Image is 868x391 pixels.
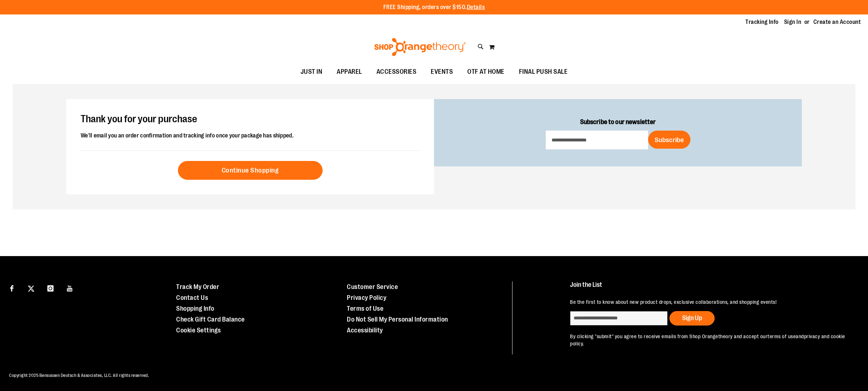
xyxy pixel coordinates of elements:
span: ACCESSORIES [376,64,417,80]
label: Subscribe to our newsletter [546,117,690,131]
span: APPAREL [337,64,362,80]
p: By clicking "submit" you agree to receive emails from Shop Orangetheory and accept our and [570,333,848,347]
span: Continue Shopping [222,166,279,174]
a: EVENTS [424,64,460,80]
img: Twitter [28,285,34,292]
a: Privacy Policy [347,294,386,301]
a: Details [467,4,485,10]
a: FINAL PUSH SALE [512,64,575,80]
a: privacy and cookie policy. [570,333,845,347]
span: OTF AT HOME [467,64,505,80]
p: FREE Shipping, orders over $150. [383,3,485,12]
img: Shop Orangetheory [373,38,467,56]
a: Visit our Youtube page [64,281,76,294]
span: Subscribe [655,136,684,144]
a: Continue Shopping [178,161,323,180]
h4: Join the List [570,281,848,295]
span: EVENTS [431,64,453,80]
input: enter email [570,311,668,326]
a: Customer Service [347,283,398,290]
a: APPAREL [329,64,369,80]
a: Sign In [784,18,801,26]
a: Track My Order [176,283,219,290]
a: ACCESSORIES [369,64,424,80]
button: Sign Up [669,311,715,326]
span: JUST IN [301,64,323,80]
span: Sign Up [682,314,702,322]
span: FINAL PUSH SALE [519,64,568,80]
a: Terms of Use [347,305,383,312]
a: OTF AT HOME [460,64,512,80]
a: Visit our X page [25,281,38,294]
a: Create an Account [813,18,861,26]
a: Contact Us [176,294,208,301]
button: Subscribe [648,131,690,149]
a: JUST IN [293,64,330,80]
a: Tracking Info [745,18,779,26]
span: Copyright 2025 Bensussen Deutsch & Associates, LLC. All rights reserved. [9,373,149,378]
a: terms of use [767,333,796,339]
a: Visit our Facebook page [5,281,18,294]
p: Be the first to know about new product drops, exclusive collaborations, and shopping events! [570,298,848,306]
a: Do Not Sell My Personal Information [347,316,448,323]
div: We'll email you an order confirmation and tracking info once your package has shipped. [81,131,420,140]
a: Check Gift Card Balance [176,316,245,323]
a: Cookie Settings [176,327,221,334]
a: Accessibility [347,327,383,334]
h1: Thank you for your purchase [81,114,420,125]
a: Shopping Info [176,305,214,312]
a: Visit our Instagram page [44,281,57,294]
